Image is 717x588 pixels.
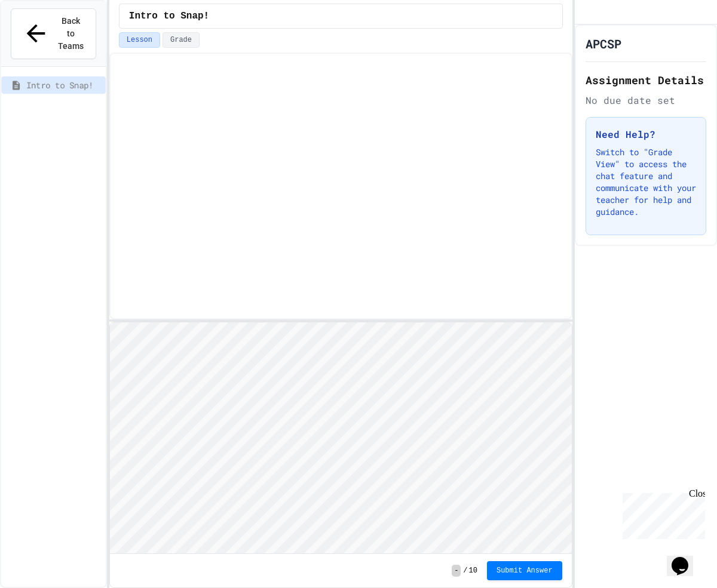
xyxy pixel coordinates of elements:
button: Submit Answer [487,561,562,580]
span: Intro to Snap! [129,9,209,23]
div: Chat with us now!Close [5,5,82,76]
iframe: chat widget [667,540,705,576]
h1: APCSP [586,35,621,52]
span: Submit Answer [497,566,553,575]
span: Back to Teams [57,15,85,53]
span: 10 [469,566,477,575]
h2: Assignment Details [586,72,706,88]
p: Switch to "Grade View" to access the chat feature and communicate with your teacher for help and ... [596,146,696,218]
button: Back to Teams [11,8,96,59]
span: - [452,565,461,577]
div: No due date set [586,93,706,107]
h3: Need Help? [596,127,696,141]
iframe: chat widget [618,488,705,539]
button: Grade [163,32,200,48]
span: Intro to Snap! [26,79,101,91]
button: Lesson [119,32,160,48]
span: / [463,566,467,575]
iframe: Snap! Programming Environment [110,322,572,554]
